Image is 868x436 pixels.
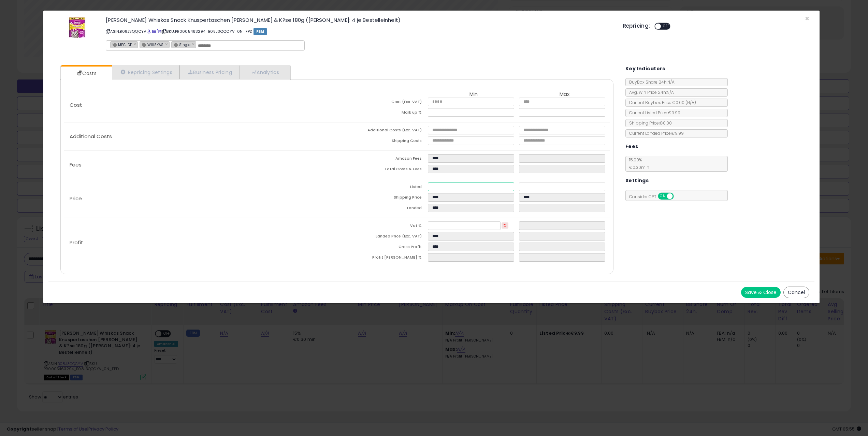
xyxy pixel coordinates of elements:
[625,64,665,73] h5: Key Indicators
[152,29,156,34] a: All offer listings
[626,194,683,200] span: Consider CPT:
[428,91,519,98] th: Min
[157,29,161,34] a: Your listing only
[337,98,428,108] td: Cost (Exc. VAT)
[337,136,428,147] td: Shipping Costs
[783,287,809,298] button: Cancel
[519,91,610,98] th: Max
[337,204,428,214] td: Landed
[672,100,696,105] span: €0.00
[106,17,612,23] h3: [PERSON_NAME] Whiskas Snack Knuspertaschen [PERSON_NAME] & K?se 180g ([PERSON_NAME]: 4 je Bestell...
[337,232,428,243] td: Landed Price (Exc. VAT)
[626,157,649,170] span: 15.00 %
[337,183,428,193] td: Listed
[172,42,190,47] span: Single
[165,41,169,47] a: ×
[179,65,239,79] a: Business Pricing
[672,193,683,199] span: OFF
[67,17,87,38] img: 51ki49jJ5tL._SL60_.jpg
[61,67,111,80] a: Costs
[133,41,138,47] a: ×
[337,154,428,165] td: Amazon Fees
[685,100,696,105] span: ( N/A )
[337,221,428,232] td: Vat %
[626,130,684,136] span: Current Landed Price: €9.99
[106,26,612,37] p: ASIN: B08J3QQCYV | SKU: PR0005463294_B08J3QQCYV_0N_FPD
[140,42,163,47] span: WHISKAS
[805,14,809,24] span: ×
[626,100,696,105] span: Current Buybox Price:
[147,29,151,34] a: BuyBox page
[64,162,337,168] p: Fees
[192,41,196,47] a: ×
[626,79,675,85] span: BuyBox Share 24h: N/A
[337,165,428,175] td: Total Costs & Fees
[625,142,638,151] h5: Fees
[623,23,650,29] h5: Repricing:
[64,134,337,139] p: Additional Costs
[659,193,667,199] span: ON
[111,42,132,47] span: MPC-DE
[337,193,428,204] td: Shipping Price
[626,89,674,95] span: Avg. Win Price 24h: N/A
[337,126,428,136] td: Additional Costs (Exc. VAT)
[626,110,680,116] span: Current Listed Price: €9.99
[337,243,428,253] td: Gross Profit
[741,287,781,298] button: Save & Close
[337,108,428,119] td: Mark up %
[64,240,337,245] p: Profit
[661,24,672,29] span: OFF
[337,253,428,264] td: Profit [PERSON_NAME] %
[626,120,672,126] span: Shipping Price: €0.00
[239,65,290,79] a: Analytics
[625,176,649,185] h5: Settings
[626,164,649,170] span: €0.30 min
[64,196,337,201] p: Price
[64,102,337,108] p: Cost
[112,65,179,79] a: Repricing Settings
[254,28,267,35] span: FBM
